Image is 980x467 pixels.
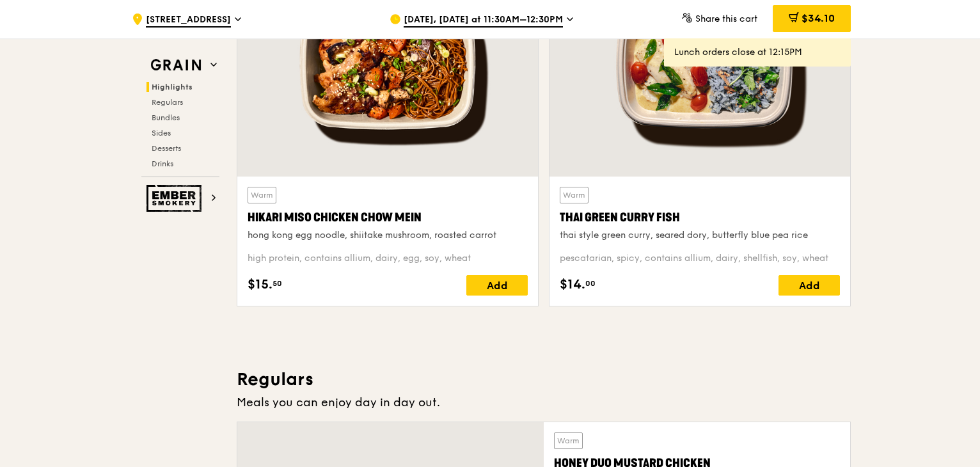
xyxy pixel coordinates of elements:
span: Drinks [152,159,173,168]
div: thai style green curry, seared dory, butterfly blue pea rice [560,229,840,242]
span: $34.10 [802,12,835,24]
span: $15. [248,275,273,294]
span: Highlights [152,83,193,91]
span: [DATE], [DATE] at 11:30AM–12:30PM [404,13,563,28]
div: hong kong egg noodle, shiitake mushroom, roasted carrot [248,229,528,242]
span: 50 [273,278,282,289]
span: Share this cart [695,13,757,24]
div: Hikari Miso Chicken Chow Mein [248,209,528,226]
span: Sides [152,129,171,138]
div: high protein, contains allium, dairy, egg, soy, wheat [248,252,528,265]
span: 00 [585,278,596,289]
img: Grain web logo [146,54,205,77]
h3: Regulars [237,368,851,391]
span: [STREET_ADDRESS] [146,13,231,28]
div: Warm [560,187,589,203]
div: Lunch orders close at 12:15PM [674,46,841,59]
div: Thai Green Curry Fish [560,209,840,226]
img: Ember Smokery web logo [146,185,205,212]
span: Bundles [152,113,180,122]
div: Warm [248,187,276,203]
span: Regulars [152,98,183,107]
span: $14. [560,275,585,294]
span: Desserts [152,144,181,153]
div: Warm [554,432,583,449]
div: Add [466,275,528,296]
div: pescatarian, spicy, contains allium, dairy, shellfish, soy, wheat [560,252,840,265]
div: Meals you can enjoy day in day out. [237,393,851,411]
div: Add [778,275,840,296]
